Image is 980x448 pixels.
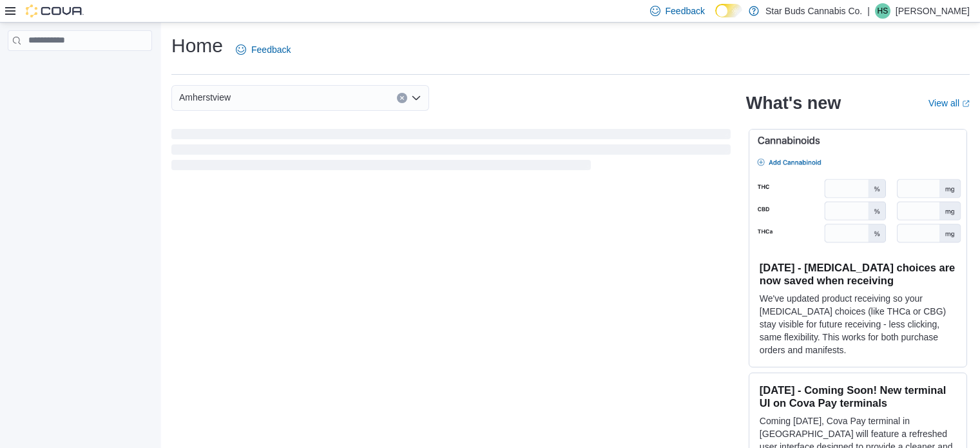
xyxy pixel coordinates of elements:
[411,93,421,103] button: Open list of options
[746,93,841,113] h2: What's new
[875,3,890,19] div: Hannah Sly
[171,33,223,59] h1: Home
[867,3,870,19] p: |
[928,98,970,108] a: View allExternal link
[760,261,956,287] h3: [DATE] - [MEDICAL_DATA] choices are now saved when receiving
[231,37,296,63] a: Feedback
[715,17,716,18] span: Dark Mode
[765,3,862,19] p: Star Buds Cannabis Co.
[896,3,970,19] p: [PERSON_NAME]
[962,100,970,108] svg: External link
[8,54,152,84] nav: Complex example
[397,93,407,103] button: Clear input
[179,90,231,105] span: Amherstview
[251,43,291,56] span: Feedback
[26,5,84,17] img: Cova
[715,4,742,17] input: Dark Mode
[760,292,956,356] p: We've updated product receiving so your [MEDICAL_DATA] choices (like THCa or CBG) stay visible fo...
[171,131,731,173] span: Loading
[666,5,705,17] span: Feedback
[760,384,956,409] h3: [DATE] - Coming Soon! New terminal UI on Cova Pay terminals
[878,3,889,19] span: HS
